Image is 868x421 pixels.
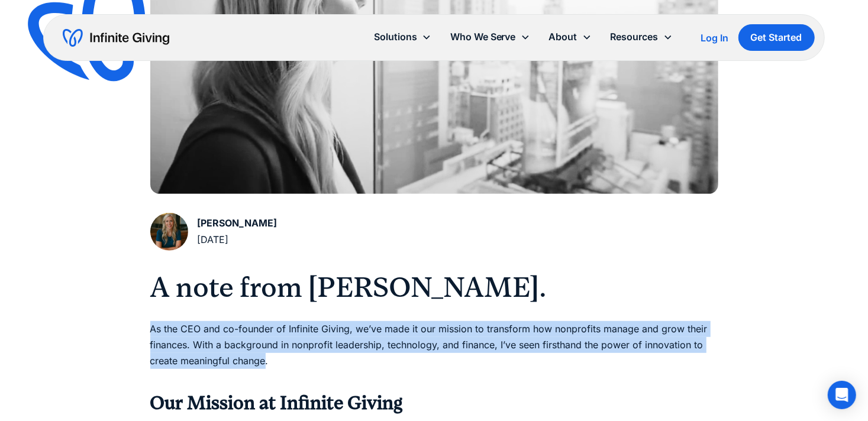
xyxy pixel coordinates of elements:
[63,28,169,47] a: home
[738,24,815,51] a: Get Started
[198,215,277,231] div: [PERSON_NAME]
[374,29,417,45] div: Solutions
[540,24,601,50] div: About
[450,29,516,45] div: Who We Serve
[828,381,856,409] div: Open Intercom Messenger
[198,232,277,248] div: [DATE]
[364,24,441,50] div: Solutions
[701,31,729,45] a: Log In
[150,392,403,414] strong: Our Mission at Infinite Giving
[150,213,277,251] a: [PERSON_NAME][DATE]
[150,270,718,305] h2: A note from [PERSON_NAME].
[601,24,682,50] div: Resources
[549,29,577,45] div: About
[150,305,718,386] p: As the CEO and co-founder of Infinite Giving, we’ve made it our mission to transform how nonprofi...
[441,24,540,50] div: Who We Serve
[611,29,659,45] div: Resources
[701,33,729,43] div: Log In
